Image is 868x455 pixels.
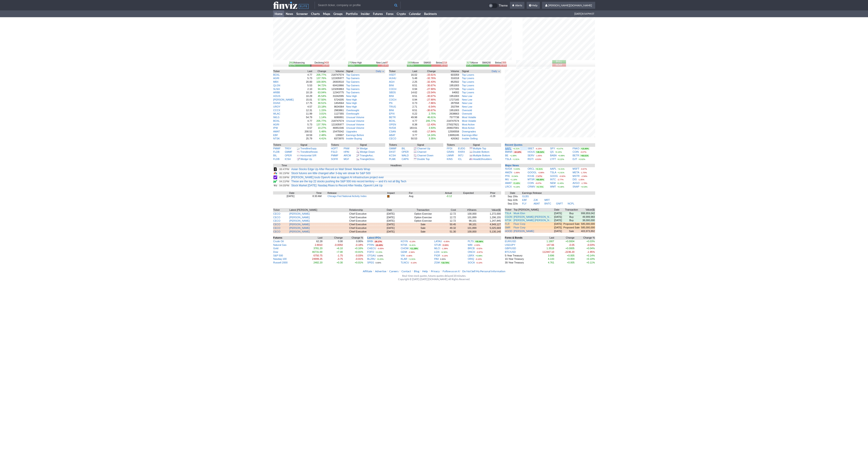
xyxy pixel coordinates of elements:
a: News [284,10,295,17]
a: KVUE [528,175,534,177]
a: WALD [402,154,409,157]
a: Top Losers [462,88,474,90]
a: HOFT [331,147,338,150]
a: PLMK [389,158,396,160]
a: PLTS [468,240,474,243]
a: MU [505,178,509,181]
a: MBX [273,80,279,83]
a: Oversold [462,109,472,112]
a: [PERSON_NAME] [289,212,310,215]
a: CECO [273,230,281,233]
a: COCH [389,98,396,101]
a: PN [389,102,392,104]
a: [PERSON_NAME] [289,230,310,233]
a: ORCL [528,167,534,170]
a: Wedge [360,147,368,150]
a: Top Losers [462,77,474,80]
a: COCH [389,88,396,90]
a: GMMF [285,150,292,153]
a: Unusual Volume [346,123,364,126]
a: DXST [389,150,396,153]
a: COIN [528,182,534,184]
a: Blog [414,270,419,273]
a: Double Top [417,158,429,160]
a: Stock futures are little changed after 3-day win streak for S&P 500 [291,172,371,175]
a: CECO [273,212,281,215]
a: TSLA [505,212,511,215]
b: Recent Quotes [505,143,523,146]
a: IPW [273,127,278,129]
a: DIS [573,178,577,181]
a: Top Gainers [346,84,359,87]
a: AMAT [273,130,280,133]
a: LATAU [434,240,442,243]
a: LGN [434,251,439,253]
a: KLAR [401,258,407,260]
a: QLGN [273,84,280,87]
a: AGRI [273,77,279,80]
div: Advancing [289,61,305,64]
a: BOXL [389,120,396,122]
div: Below [436,61,447,64]
a: Head&Shoulders [473,158,492,160]
a: FLY [522,202,526,205]
a: MGF [344,158,349,160]
a: Do Not Sell My Personal InformationDo Not Sell My Personal Information [462,270,505,273]
a: Top Losers [462,91,474,94]
span: Trendline [300,150,311,153]
a: WLAC [273,112,281,115]
a: Top Gainers [346,80,359,83]
a: BINI [389,95,394,97]
a: GMMF [389,147,397,150]
a: EUR/USD [505,240,516,243]
a: WBI [468,244,472,246]
a: New Low [462,105,472,108]
a: These are the top 22 stocks pushing the S&P 500 into record territory — and it’s not all Big Tech [291,180,406,183]
a: CHECU [367,247,376,250]
a: Chicago Fed National Activity Index [328,195,367,197]
span: Daily [376,70,381,73]
a: New High [346,98,357,101]
a: MTSR [528,178,535,181]
a: BRBI [367,240,373,243]
button: Signals interval [491,70,501,73]
a: Channel [417,150,426,153]
span: [DATE] 8:54 PM ET [574,10,594,17]
a: SMR [505,226,510,229]
a: Major News [505,164,519,167]
a: ONCH [468,251,475,253]
a: Most Active [462,127,475,129]
a: New High [346,102,357,104]
a: STUB [434,244,441,246]
a: [PERSON_NAME] [289,223,310,226]
a: AMZN [505,171,512,174]
a: Fluor Corp [514,226,525,230]
a: MSFT [573,167,579,170]
a: NTSK [505,219,512,222]
a: LRCX [505,185,512,188]
a: BOXL [273,73,280,76]
a: OPER [402,150,409,153]
a: [PERSON_NAME] touts OpenAI deal as biggest AI infrastructure project ever [291,176,384,179]
a: Backtests [422,10,439,17]
a: Russell 2000 [273,261,288,264]
a: TLNCU [401,261,409,264]
div: New High [348,61,362,64]
a: Channel Down [417,154,433,157]
a: CGON [505,216,512,218]
a: [PERSON_NAME] [289,227,310,229]
a: Insider Buying [346,137,362,140]
a: FLR [505,223,510,225]
a: Musk Elon [514,212,525,215]
a: Unusual Volume [346,116,364,119]
a: Privacy [431,270,440,273]
a: NTSK [401,244,407,246]
a: INTJ [458,154,463,157]
a: CCCX [273,109,280,112]
a: CECO [273,223,281,226]
a: SOFR [331,158,338,160]
a: BETR [389,116,396,119]
a: BABA [550,154,557,157]
a: LYFT [550,158,556,160]
a: HSDT [389,73,396,76]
